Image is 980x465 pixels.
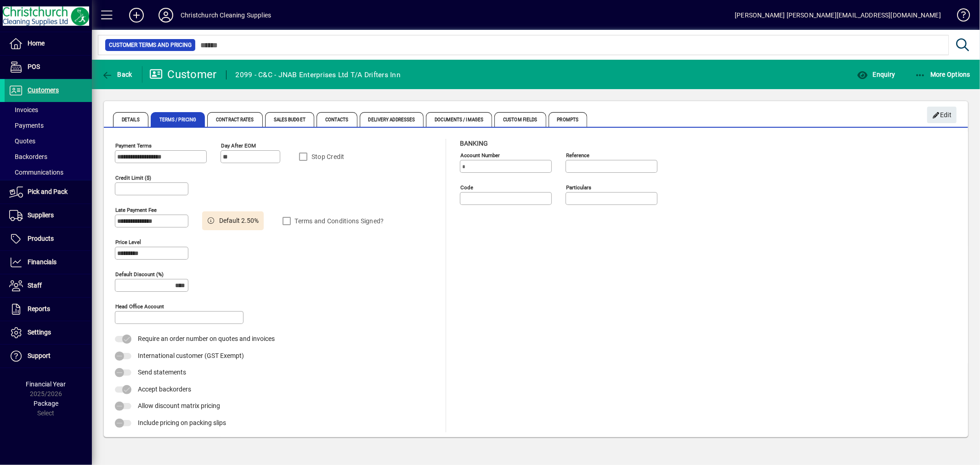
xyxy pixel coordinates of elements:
[138,402,220,409] span: Allow discount matrix pricing
[28,305,50,312] span: Reports
[115,207,157,213] mat-label: Late Payment Fee
[5,181,92,204] a: Pick and Pack
[360,112,424,127] span: Delivery Addresses
[735,8,941,23] div: [PERSON_NAME] [PERSON_NAME][EMAIL_ADDRESS][DOMAIN_NAME]
[5,118,92,133] a: Payments
[9,137,35,145] span: Quotes
[109,40,192,50] span: Customer Terms and Pricing
[138,352,244,359] span: International customer (GST Exempt)
[855,66,897,83] button: Enquiry
[236,68,401,82] div: 2099 - C&C - JNAB Enterprises Ltd T/A Drifters Inn
[915,71,971,78] span: More Options
[151,7,181,23] button: Profile
[28,86,59,94] span: Customers
[5,32,92,55] a: Home
[151,112,205,127] span: Terms / Pricing
[460,140,488,147] span: Banking
[28,211,54,219] span: Suppliers
[566,152,589,159] mat-label: Reference
[5,345,92,368] a: Support
[494,112,546,127] span: Custom Fields
[5,298,92,321] a: Reports
[115,303,164,310] mat-label: Head Office Account
[122,7,151,23] button: Add
[460,184,473,191] mat-label: Code
[181,8,271,23] div: Christchurch Cleaning Supplies
[138,369,186,376] span: Send statements
[26,380,66,388] span: Financial Year
[28,235,54,242] span: Products
[221,142,256,149] mat-label: Day after EOM
[28,282,42,289] span: Staff
[549,112,588,127] span: Prompts
[9,153,47,160] span: Backorders
[5,149,92,164] a: Backorders
[28,63,40,70] span: POS
[34,400,58,407] span: Package
[9,106,38,113] span: Invoices
[99,66,135,83] button: Back
[5,227,92,250] a: Products
[102,71,132,78] span: Back
[207,112,262,127] span: Contract Rates
[5,321,92,344] a: Settings
[5,274,92,297] a: Staff
[138,335,275,342] span: Require an order number on quotes and invoices
[5,204,92,227] a: Suppliers
[317,112,357,127] span: Contacts
[912,66,973,83] button: More Options
[149,67,217,82] div: Customer
[115,142,152,149] mat-label: Payment Terms
[28,188,68,195] span: Pick and Pack
[115,239,141,245] mat-label: Price Level
[426,112,492,127] span: Documents / Images
[857,71,895,78] span: Enquiry
[28,258,57,266] span: Financials
[460,152,500,159] mat-label: Account number
[92,66,142,83] app-page-header-button: Back
[9,169,63,176] span: Communications
[5,102,92,118] a: Invoices
[28,329,51,336] span: Settings
[927,107,957,123] button: Edit
[28,40,45,47] span: Home
[138,386,191,393] span: Accept backorders
[5,56,92,79] a: POS
[115,175,151,181] mat-label: Credit Limit ($)
[932,108,952,123] span: Edit
[950,2,969,32] a: Knowledge Base
[5,251,92,274] a: Financials
[566,184,591,191] mat-label: Particulars
[115,271,164,278] mat-label: Default Discount (%)
[113,112,148,127] span: Details
[220,216,259,226] span: Default 2.50%
[5,164,92,180] a: Communications
[28,352,51,359] span: Support
[9,122,44,129] span: Payments
[265,112,314,127] span: Sales Budget
[5,133,92,149] a: Quotes
[138,419,226,426] span: Include pricing on packing slips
